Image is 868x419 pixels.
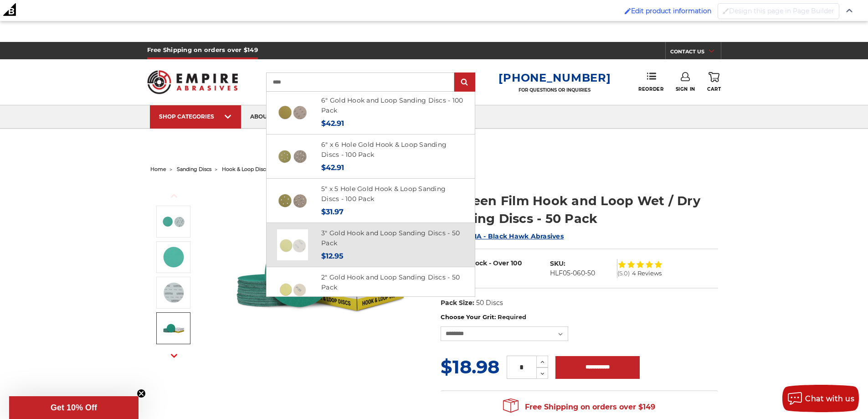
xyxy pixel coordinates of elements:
[137,389,146,398] button: Close teaser
[441,356,499,378] span: $18.98
[707,72,721,92] a: Cart
[321,185,446,203] a: 5" x 5 Hole Gold Hook & Loop Sanding Discs - 100 Pack
[638,86,663,92] span: Reorder
[162,246,185,269] img: 5-inch 60-grit green film abrasive polyester film hook and loop sanding disc for welding, metalwo...
[723,8,729,14] img: Disabled brush to Design this page in Page Builder
[511,259,522,267] span: 100
[550,269,595,278] dd: HLF05-060-50
[228,182,411,365] img: Side-by-side 5-inch green film hook and loop sanding disc p60 grit and loop back
[782,385,859,412] button: Chat with us
[498,87,611,93] p: FOR QUESTIONS OR INQUIRIES
[617,270,630,276] span: (5.0)
[620,2,716,20] a: Enabled brush for product edit Edit product information
[162,210,185,233] img: Side-by-side 5-inch green film hook and loop sanding disc p60 grit and loop back
[321,207,344,216] span: $31.97
[277,97,308,128] img: 6" inch hook & loop disc
[321,163,344,172] span: $42.91
[321,296,343,305] span: $10.81
[550,259,565,269] dt: SKU:
[147,64,238,100] img: Empire Abrasives
[466,232,564,240] a: BHA - Black Hawk Abrasives
[159,113,232,120] div: SHOP CATEGORIES
[277,274,308,305] img: 2 inch hook loop sanding discs gold
[163,346,185,366] button: Next
[51,403,97,412] span: Get 10% Off
[718,3,839,19] button: Disabled brush to Design this page in Page Builder Design this page in Page Builder
[241,105,288,129] a: about us
[498,71,611,84] a: [PHONE_NUMBER]
[150,166,166,172] a: home
[441,192,718,228] h1: 5" Green Film Hook and Loop Wet / Dry Sanding Discs - 50 Pack
[676,86,695,92] span: Sign In
[846,9,853,13] img: Close Admin Bar
[670,47,721,59] a: CONTACT US
[632,270,662,276] span: 4 Reviews
[277,185,308,216] img: 5 inch 5 hole hook and loop sanding disc
[456,73,474,92] input: Submit
[321,119,344,128] span: $42.91
[162,317,185,340] img: BHA bulk pack box with 50 5-inch green film hook and loop sanding discs p120 grit
[162,281,185,304] img: 5-inch hook and loop backing detail on green film disc for sanding on stainless steel, automotive...
[163,186,185,206] button: Previous
[9,396,139,419] div: Get 10% OffClose teaser
[321,273,460,292] a: 2" Gold Hook and Loop Sanding Discs - 50 Pack
[729,7,834,15] span: Design this page in Page Builder
[222,166,268,172] a: hook & loop discs
[638,72,663,92] a: Reorder
[503,398,655,416] span: Free Shipping on orders over $149
[489,259,509,267] span: - Over
[147,42,258,59] h5: Free Shipping on orders over $149
[177,166,211,172] a: sanding discs
[321,252,344,260] span: $12.95
[321,140,447,159] a: 6" x 6 Hole Gold Hook & Loop Sanding Discs - 100 Pack
[441,298,474,308] dt: Pack Size:
[476,298,503,308] dd: 50 Discs
[631,7,711,15] span: Edit product information
[625,8,631,14] img: Enabled brush for product edit
[277,229,308,260] img: 3 inch gold hook and loop sanding discs
[498,313,526,321] small: Required
[277,141,308,172] img: 6 inch 6 hole hook and loop sanding disc
[805,394,854,403] span: Chat with us
[321,96,463,115] a: 6" Gold Hook and Loop Sanding Discs - 100 Pack
[441,313,718,322] label: Choose Your Grit:
[707,86,721,92] span: Cart
[321,229,460,248] a: 3" Gold Hook and Loop Sanding Discs - 50 Pack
